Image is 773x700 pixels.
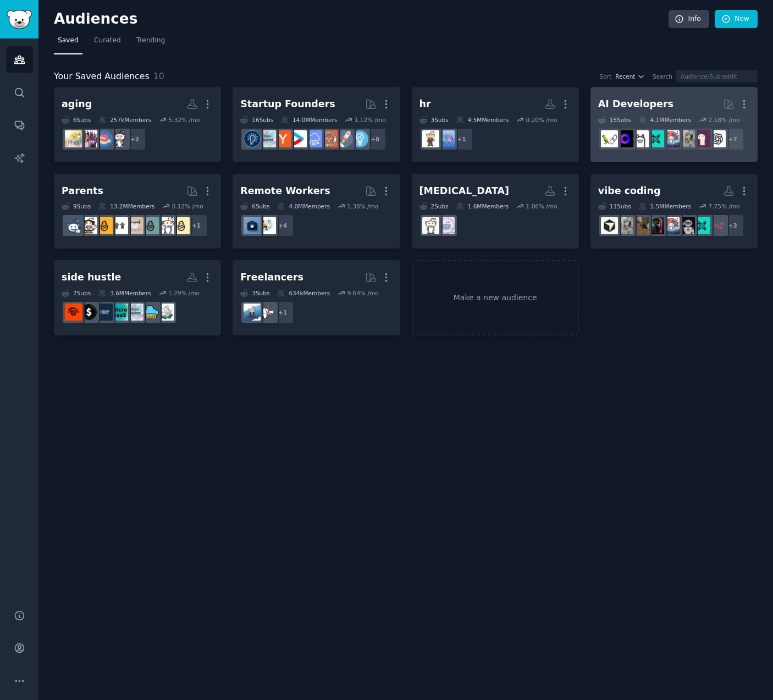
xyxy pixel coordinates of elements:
[259,130,276,147] img: indiehackers
[347,289,379,297] div: 9.64 % /mo
[98,289,151,297] div: 3.6M Members
[653,73,672,80] div: Search
[419,116,449,124] div: 3 Sub s
[277,202,329,210] div: 4.0M Members
[153,71,164,81] span: 10
[456,202,509,210] div: 1.6M Members
[65,130,82,147] img: Aging
[678,217,695,234] img: AgentsOfAI
[590,87,758,162] a: AI Developers15Subs4.1MMembers2.18% /mo+7OpenAILocalLLaMAChatGPTCodingAI_AgentsLLMDevsollamaLocal...
[709,116,740,124] div: 2.18 % /mo
[240,184,330,198] div: Remote Workers
[721,128,744,151] div: + 7
[419,97,431,111] div: hr
[662,217,680,234] img: AI_Agents
[678,130,695,147] img: ChatGPTCoding
[65,217,82,234] img: Parents
[80,217,97,234] img: parentsofmultiples
[600,73,612,80] div: Sort
[601,217,618,234] img: cursor
[598,116,631,124] div: 15 Sub s
[693,130,710,147] img: LocalLLaMA
[419,184,510,198] div: [MEDICAL_DATA]
[616,130,633,147] img: LocalLLM
[615,73,635,80] span: Recent
[632,217,649,234] img: VibeCodeDevs
[233,87,400,162] a: Startup Founders16Subs14.0MMembers1.12% /mo+8EntrepreneurstartupsEntrepreneurRideAlongSaaSstartup...
[598,184,661,198] div: vibe coding
[136,36,165,46] span: Trending
[54,260,221,335] a: side hustle7Subs3.6MMembers1.29% /mothesidehustlemicro_saasindiehackersmicrosaasbuildinpublicside...
[126,304,143,321] img: indiehackers
[168,116,200,124] div: 5.32 % /mo
[363,128,387,151] div: + 8
[240,97,335,111] div: Startup Founders
[157,304,174,321] img: thesidehustle
[96,130,113,147] img: CaregiverSupport
[351,130,368,147] img: Entrepreneur
[419,202,449,210] div: 2 Sub s
[526,202,557,210] div: 1.06 % /mo
[96,217,113,234] img: NewParents
[347,202,378,210] div: 1.38 % /mo
[456,116,509,124] div: 4.5M Members
[7,10,32,29] img: GummySearch logo
[676,70,758,82] input: Audience/Subreddit
[336,130,353,147] img: startups
[355,116,386,124] div: 1.12 % /mo
[58,36,79,46] span: Saved
[693,217,710,234] img: LLMDevs
[62,289,91,297] div: 7 Sub s
[142,304,159,321] img: micro_saas
[669,10,709,29] a: Info
[305,130,322,147] img: SaaS
[233,260,400,335] a: Freelancers3Subs634kMembers9.64% /mo+1freelance_forhireForHireFreelancers
[185,214,208,237] div: + 1
[62,97,92,111] div: aging
[240,116,273,124] div: 16 Sub s
[62,116,91,124] div: 6 Sub s
[715,10,758,29] a: New
[98,202,154,210] div: 13.2M Members
[54,70,150,84] span: Your Saved Audiences
[590,174,758,249] a: vibe coding11Subs1.5MMembers7.75% /mo+3n8nLLMDevsAgentsOfAIAI_AgentsaipromptprogrammingVibeCodeDe...
[244,217,261,234] img: work
[277,289,330,297] div: 634k Members
[244,304,261,321] img: ForHireFreelancers
[111,217,128,234] img: toddlers
[80,304,97,321] img: sidehustle
[662,130,680,147] img: AI_Agents
[616,217,633,234] img: ChatGPTCoding
[259,304,276,321] img: freelance_forhire
[647,130,664,147] img: LLMDevs
[54,174,221,249] a: Parents9Subs13.2MMembers0.12% /mo+1ParentingdadditSingleParentsbeyondthebumptoddlersNewParentspar...
[271,301,294,324] div: + 1
[62,271,121,284] div: side hustle
[438,130,455,147] img: AskHR
[639,116,691,124] div: 4.1M Members
[526,116,557,124] div: 0.20 % /mo
[450,128,473,151] div: + 1
[438,217,455,234] img: DecidingToBeBetter
[54,10,669,28] h2: Audiences
[412,174,579,249] a: [MEDICAL_DATA]2Subs1.6MMembers1.06% /moDecidingToBeBetteremotionalintelligence
[65,304,82,321] img: SideJobs
[80,130,97,147] img: AgingParents
[94,36,121,46] span: Curated
[412,87,579,162] a: hr3Subs4.5MMembers0.20% /mo+1AskHRhumanresources
[632,130,649,147] img: ollama
[54,87,221,162] a: aging6Subs257kMembers5.32% /mo+2AlzheimersCaregiverSupportAgingParentsAging
[721,214,744,237] div: + 3
[126,217,143,234] img: beyondthebump
[601,130,618,147] img: LangChain
[240,202,269,210] div: 6 Sub s
[321,130,338,147] img: EntrepreneurRideAlong
[111,130,128,147] img: Alzheimers
[281,116,337,124] div: 14.0M Members
[90,32,125,54] a: Curated
[598,97,673,111] div: AI Developers
[422,217,439,234] img: emotionalintelligence
[62,184,103,198] div: Parents
[240,289,269,297] div: 3 Sub s
[142,217,159,234] img: SingleParents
